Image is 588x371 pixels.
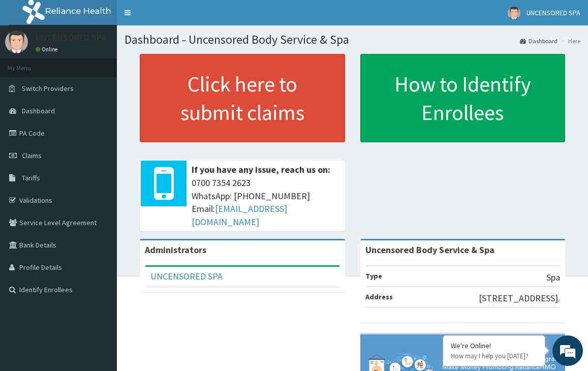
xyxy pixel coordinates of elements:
b: Type [365,271,382,281]
a: [EMAIL_ADDRESS][DOMAIN_NAME] [192,203,287,228]
a: Click here to submit claims [140,54,345,142]
li: Here [559,37,580,45]
b: Administrators [145,244,206,256]
div: We're Online! [451,341,537,350]
a: How to Identify Enrollees [360,54,566,142]
span: Switch Providers [22,84,74,93]
span: Dashboard [22,106,55,115]
span: Claims [22,151,42,160]
img: User Image [5,30,28,53]
a: UNCENSORED SPA [150,270,223,282]
p: [STREET_ADDRESS]. [479,292,560,305]
h1: Dashboard - Uncensored Body Service & Spa [125,33,580,46]
span: UNCENSORED SPA [527,8,580,17]
a: Dashboard [520,37,558,45]
p: Spa [546,271,560,284]
img: User Image [508,7,520,19]
span: 0700 7354 2623 WhatsApp: [PHONE_NUMBER] Email: [192,176,340,229]
span: Tariffs [22,173,40,182]
b: Address [365,292,393,301]
b: If you have any issue, reach us on: [192,164,330,175]
p: How may I help you today? [451,352,537,360]
strong: Uncensored Body Service & Spa [365,244,494,256]
a: Online [36,46,60,53]
p: UNCENSORED SPA [36,33,106,42]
